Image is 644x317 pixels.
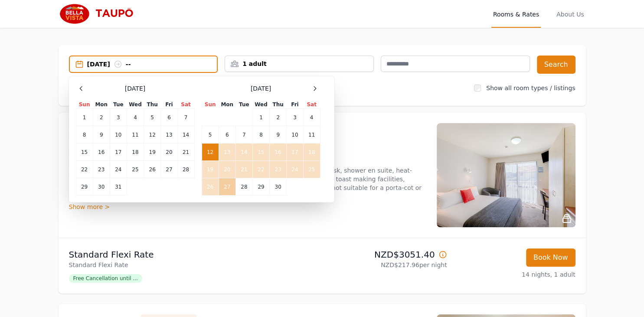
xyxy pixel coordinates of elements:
[270,144,287,161] td: 16
[326,261,447,269] p: NZD$217.96 per night
[252,101,269,109] th: Wed
[144,144,161,161] td: 19
[252,144,269,161] td: 15
[287,126,303,144] td: 10
[59,3,142,24] img: Bella Vista Taupo
[93,101,110,109] th: Mon
[76,109,93,126] td: 1
[127,144,144,161] td: 18
[303,126,320,144] td: 11
[303,144,320,161] td: 18
[225,59,373,68] div: 1 adult
[202,101,219,109] th: Sun
[93,178,110,196] td: 30
[526,248,575,267] button: Book Now
[287,161,303,178] td: 24
[303,161,320,178] td: 25
[144,126,161,144] td: 12
[270,101,287,109] th: Thu
[161,126,177,144] td: 13
[177,126,194,144] td: 14
[177,109,194,126] td: 7
[326,248,447,261] p: NZD$3051.40
[76,161,93,178] td: 22
[87,60,217,69] div: [DATE] --
[235,161,252,178] td: 21
[235,144,252,161] td: 14
[69,203,426,211] div: Show more >
[252,126,269,144] td: 8
[270,161,287,178] td: 23
[454,270,575,279] p: 14 nights, 1 adult
[93,109,110,126] td: 2
[202,144,219,161] td: 12
[93,126,110,144] td: 9
[127,109,144,126] td: 4
[76,144,93,161] td: 15
[69,248,319,261] p: Standard Flexi Rate
[287,109,303,126] td: 3
[93,161,110,178] td: 23
[252,109,269,126] td: 1
[110,109,127,126] td: 3
[76,178,93,196] td: 29
[235,101,252,109] th: Tue
[252,178,269,196] td: 29
[219,178,235,196] td: 27
[235,126,252,144] td: 7
[202,178,219,196] td: 26
[287,144,303,161] td: 17
[270,109,287,126] td: 2
[235,178,252,196] td: 28
[251,84,271,93] span: [DATE]
[219,161,235,178] td: 20
[110,126,127,144] td: 10
[537,56,575,74] button: Search
[219,144,235,161] td: 13
[177,101,194,109] th: Sat
[110,144,127,161] td: 17
[202,161,219,178] td: 19
[127,126,144,144] td: 11
[219,126,235,144] td: 6
[127,161,144,178] td: 25
[202,126,219,144] td: 5
[161,161,177,178] td: 27
[110,161,127,178] td: 24
[287,101,303,109] th: Fri
[177,161,194,178] td: 28
[93,144,110,161] td: 16
[125,84,145,93] span: [DATE]
[76,101,93,109] th: Sun
[69,274,142,283] span: Free Cancellation until ...
[144,109,161,126] td: 5
[252,161,269,178] td: 22
[144,161,161,178] td: 26
[303,109,320,126] td: 4
[486,85,575,92] label: Show all room types / listings
[177,144,194,161] td: 21
[303,101,320,109] th: Sat
[110,101,127,109] th: Tue
[161,109,177,126] td: 6
[161,101,177,109] th: Fri
[110,178,127,196] td: 31
[69,261,319,269] p: Standard Flexi Rate
[144,101,161,109] th: Thu
[161,144,177,161] td: 20
[127,101,144,109] th: Wed
[270,178,287,196] td: 30
[219,101,235,109] th: Mon
[270,126,287,144] td: 9
[76,126,93,144] td: 8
